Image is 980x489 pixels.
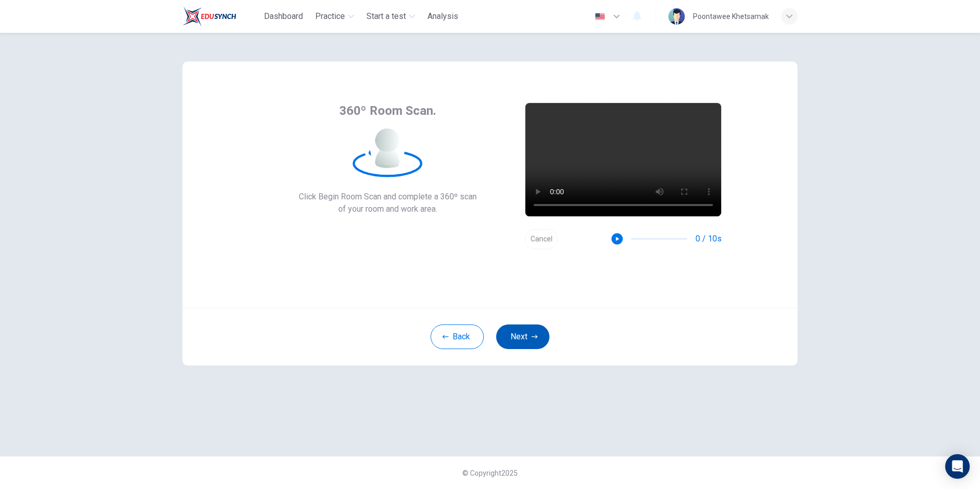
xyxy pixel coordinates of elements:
[315,10,345,23] span: Practice
[366,10,406,23] span: Start a test
[668,8,685,25] img: Profile picture
[423,7,462,26] button: Analysis
[496,324,549,349] button: Next
[693,10,769,23] div: Poontawee Khetsamak
[427,10,458,23] span: Analysis
[594,13,606,21] img: en
[362,7,419,26] button: Start a test
[339,103,436,119] span: 360º Room Scan.
[264,10,303,23] span: Dashboard
[431,324,484,349] button: Back
[525,229,558,249] button: Cancel
[299,203,477,215] span: of your room and work area.
[945,454,970,479] div: Open Intercom Messenger
[260,7,307,26] button: Dashboard
[311,7,358,26] button: Practice
[182,6,260,27] a: Train Test logo
[299,191,477,203] span: Click Begin Room Scan and complete a 360º scan
[182,6,236,27] img: Train Test logo
[462,469,518,477] span: © Copyright 2025
[696,233,722,245] span: 0 / 10s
